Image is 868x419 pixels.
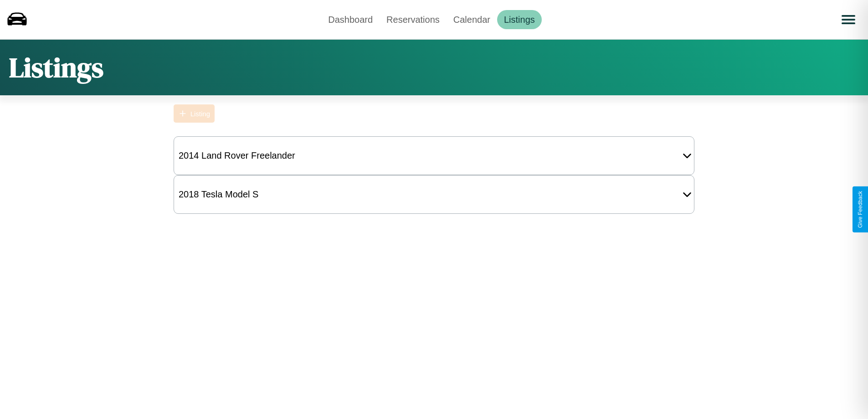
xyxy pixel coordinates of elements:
[380,10,447,29] a: Reservations
[9,49,103,86] h1: Listings
[497,10,542,29] a: Listings
[174,146,300,166] div: 2014 Land Rover Freelander
[190,110,210,118] div: Listing
[174,185,263,204] div: 2018 Tesla Model S
[174,104,215,123] button: Listing
[857,191,863,228] div: Give Feedback
[836,7,861,32] button: Open menu
[321,10,380,29] a: Dashboard
[447,10,497,29] a: Calendar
